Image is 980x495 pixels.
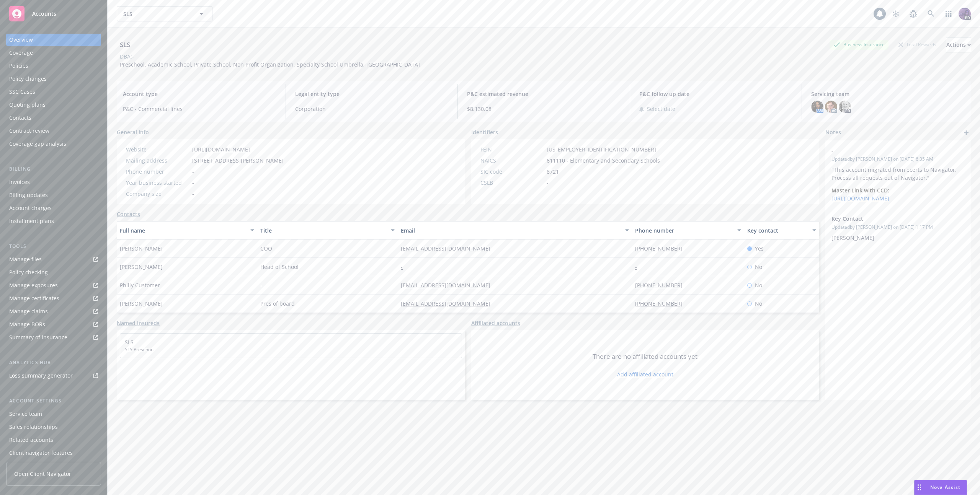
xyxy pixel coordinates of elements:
a: [EMAIL_ADDRESS][DOMAIN_NAME] [401,300,497,307]
span: Select date [647,105,675,113]
span: 611110 - Elementary and Secondary Schools [547,156,660,164]
div: Policies [9,60,28,72]
span: Updated by [PERSON_NAME] on [DATE] 6:35 AM [831,156,965,163]
div: Manage BORs [9,318,45,331]
div: SSC Cases [9,86,35,98]
div: Tools [6,243,101,250]
a: Add affiliated account [617,370,673,378]
div: Related accounts [9,434,53,446]
a: SSC Cases [6,86,101,98]
div: Manage files [9,253,42,265]
button: SLS [117,6,212,21]
div: Policy changes [9,73,47,85]
span: [US_EMPLOYER_IDENTIFICATION_NUMBER] [547,145,656,153]
div: Phone number [126,168,189,176]
a: [URL][DOMAIN_NAME] [831,195,889,202]
div: Installment plans [9,215,54,227]
span: COO [260,244,272,252]
a: Stop snowing [888,6,903,21]
a: Coverage gap analysis [6,138,101,150]
div: Mailing address [126,156,189,164]
div: Email [401,226,621,234]
img: photo [811,101,823,113]
span: Head of School [260,263,299,271]
a: [PHONE_NUMBER] [635,282,689,289]
span: Identifiers [471,128,498,136]
div: -Updatedby [PERSON_NAME] on [DATE] 6:35 AM"This account migrated from ecerts to Navigator. Proces... [825,140,971,208]
span: $8,130.08 [467,105,621,113]
div: Client navigator features [9,447,73,459]
a: [URL][DOMAIN_NAME] [192,146,250,153]
a: [EMAIL_ADDRESS][DOMAIN_NAME] [401,282,497,289]
a: Manage exposures [6,279,101,291]
div: SLS [117,40,133,50]
div: DBA: - [120,52,134,60]
span: - [192,168,194,176]
a: Service team [6,408,101,420]
a: add [962,128,971,137]
div: Billing updates [9,189,48,201]
div: Summary of insurance [9,331,67,344]
div: Actions [946,37,971,52]
div: Year business started [126,179,189,187]
span: Notes [825,128,841,137]
span: P&C follow up date [639,90,793,98]
div: Business Insurance [830,40,889,49]
div: Manage certificates [9,292,59,304]
div: Invoices [9,176,30,188]
a: Contacts [117,210,140,218]
div: Title [260,226,386,234]
a: Client navigator features [6,447,101,459]
div: Loss summary generator [9,370,73,382]
a: Policy changes [6,73,101,85]
span: Open Client Navigator [14,470,71,478]
span: Nova Assist [930,484,960,490]
strong: Master Link with CCD: [831,187,889,194]
div: Key contact [747,226,808,234]
span: [STREET_ADDRESS][PERSON_NAME] [192,156,284,164]
span: [PERSON_NAME] [120,244,163,252]
div: Phone number [635,226,733,234]
span: Yes [755,244,764,252]
div: FEIN [480,145,544,153]
span: [PERSON_NAME] [831,234,874,241]
button: Phone number [632,221,745,239]
img: photo [825,101,837,113]
span: No [755,263,762,271]
a: Manage certificates [6,292,101,304]
a: SLS [125,339,134,346]
span: No [755,281,762,289]
span: Legal entity type [295,90,449,98]
span: SLS Preschool [125,346,457,353]
span: - [831,147,945,155]
img: photo [959,8,971,20]
div: Coverage [9,47,33,59]
a: Invoices [6,176,101,188]
div: Service team [9,408,42,420]
span: General info [117,128,149,136]
div: SIC code [480,168,544,176]
a: Named insureds [117,319,160,327]
a: Report a Bug [906,6,921,21]
div: Billing [6,165,101,173]
div: Contract review [9,125,49,137]
span: - [547,179,549,187]
p: "This account migrated from ecerts to Navigator. Process all requests out of Navigator." [831,166,965,182]
span: - [192,190,194,198]
div: Manage exposures [9,279,58,291]
a: [PHONE_NUMBER] [635,245,689,252]
div: NAICS [480,156,544,164]
span: Corporation [295,105,449,113]
span: - [192,179,194,187]
span: Accounts [32,11,56,17]
span: [PERSON_NAME] [120,300,163,308]
a: - [635,263,643,270]
span: Key Contact [831,215,945,223]
a: Accounts [6,3,101,24]
span: Philly Customer [120,281,160,289]
span: P&C - Commercial lines [123,105,276,113]
div: Website [126,145,189,153]
div: Total Rewards [895,40,940,49]
span: No [755,300,762,308]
